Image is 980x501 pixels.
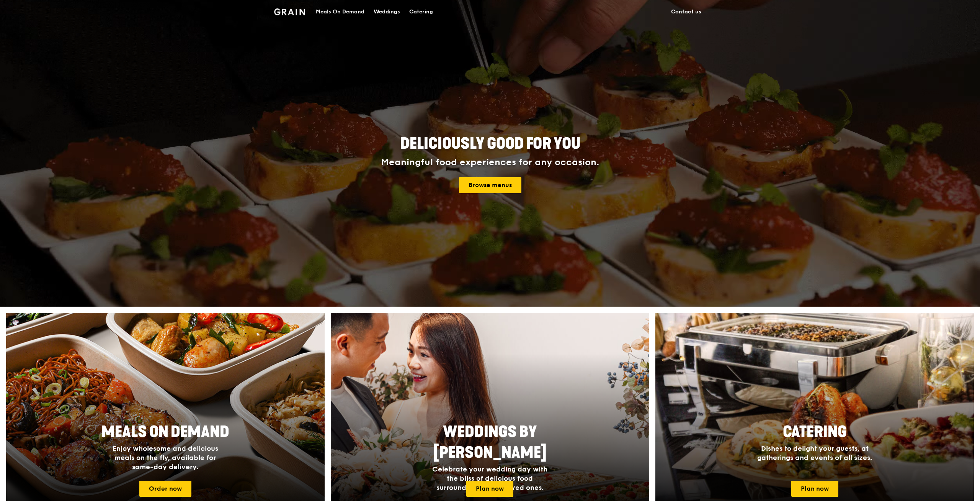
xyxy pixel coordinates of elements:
a: Catering [405,0,438,23]
span: Meals On Demand [101,423,229,441]
span: Celebrate your wedding day with the bliss of delicious food surrounded by your loved ones. [432,465,547,492]
a: Plan now [466,481,513,497]
span: Dishes to delight your guests, at gatherings and events of all sizes. [757,444,872,462]
a: Contact us [666,0,706,23]
div: Catering [409,0,433,23]
img: Grain [274,8,305,15]
a: Order now [139,481,191,497]
div: Meals On Demand [316,0,364,23]
span: Deliciously good for you [400,135,580,153]
span: Catering [783,423,847,441]
div: Weddings [374,0,400,23]
span: Weddings by [PERSON_NAME] [433,423,547,462]
a: Browse menus [459,177,521,193]
span: Enjoy wholesome and delicious meals on the fly, available for same-day delivery. [113,444,218,471]
a: Plan now [791,481,838,497]
a: Weddings [369,0,405,23]
div: Meaningful food experiences for any occasion. [352,157,628,168]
